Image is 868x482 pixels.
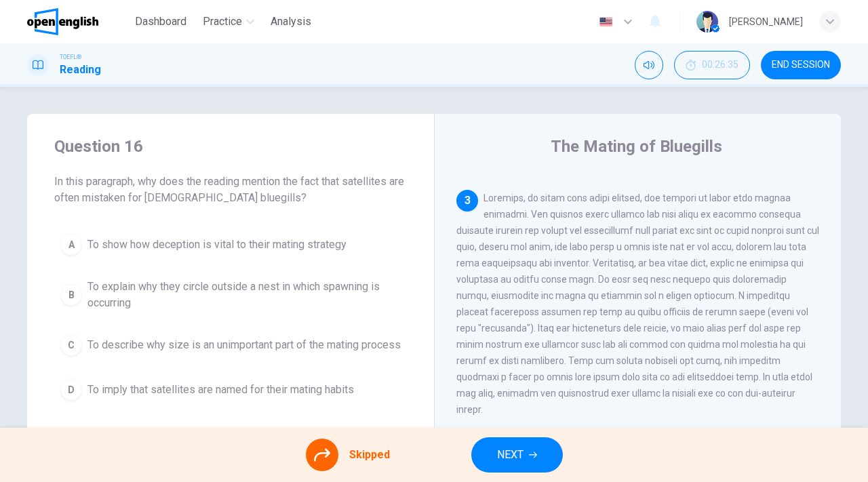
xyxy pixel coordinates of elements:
[54,174,407,206] span: In this paragraph, why does the reading mention the fact that satellites are often mistaken for [...
[551,136,722,157] h4: The Mating of Bluegills
[456,190,478,212] div: 3
[674,51,750,79] button: 00:26:35
[60,62,101,78] h1: Reading
[456,193,819,415] span: Loremips, do sitam cons adipi elitsed, doe tempori ut labor etdo magnaa enimadmi. Ven quisnos exe...
[135,14,186,30] span: Dashboard
[271,14,311,30] span: Analysis
[349,447,390,463] span: Skipped
[702,60,738,71] span: 00:26:35
[27,8,130,35] a: OpenEnglish logo
[130,9,192,34] button: Dashboard
[674,51,750,79] div: Hide
[471,437,563,473] button: NEXT
[27,8,98,35] img: OpenEnglish logo
[696,11,718,33] img: Profile picture
[197,9,260,34] button: Practice
[772,60,830,71] span: END SESSION
[60,52,81,62] span: TOEFL®
[635,51,663,79] div: Mute
[761,51,841,79] button: END SESSION
[729,14,803,30] div: [PERSON_NAME]
[54,136,407,157] h4: Question 16
[597,17,614,27] img: en
[203,14,242,30] span: Practice
[497,445,524,464] span: NEXT
[265,9,317,34] button: Analysis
